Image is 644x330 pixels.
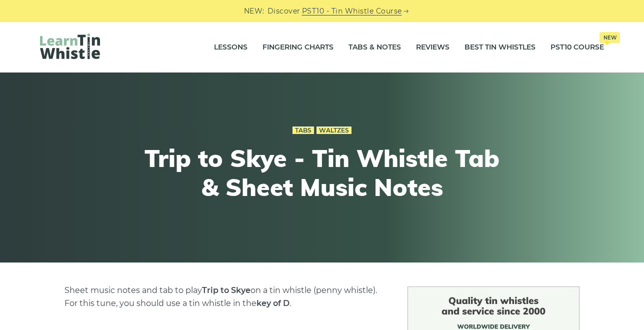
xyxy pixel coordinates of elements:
strong: Trip to Skye [202,285,250,295]
a: Tabs & Notes [348,35,401,60]
img: LearnTinWhistle.com [40,33,100,59]
strong: key of D [256,298,289,308]
a: Lessons [214,35,247,60]
a: Waltzes [316,126,351,134]
span: New [599,32,620,43]
a: Tabs [292,126,314,134]
a: Fingering Charts [262,35,333,60]
h1: Trip to Skye - Tin Whistle Tab & Sheet Music Notes [138,144,506,201]
a: Reviews [416,35,449,60]
a: PST10 CourseNew [550,35,604,60]
p: Sheet music notes and tab to play on a tin whistle (penny whistle). For this tune, you should use... [64,284,383,310]
a: Best Tin Whistles [464,35,535,60]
